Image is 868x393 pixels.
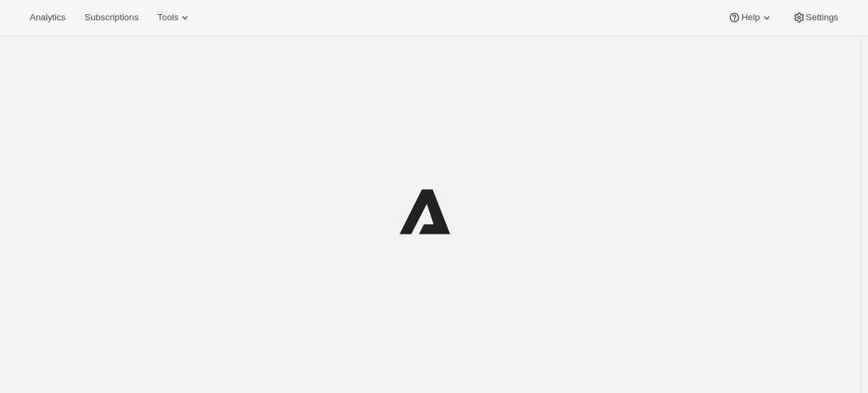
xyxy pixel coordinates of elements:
span: Tools [157,12,178,23]
span: Subscriptions [84,12,138,23]
button: Settings [784,8,846,27]
span: Help [741,12,759,23]
button: Tools [149,8,200,27]
button: Subscriptions [76,8,146,27]
span: Analytics [30,12,65,23]
button: Help [720,8,781,27]
span: Settings [806,12,838,23]
button: Analytics [22,8,74,27]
